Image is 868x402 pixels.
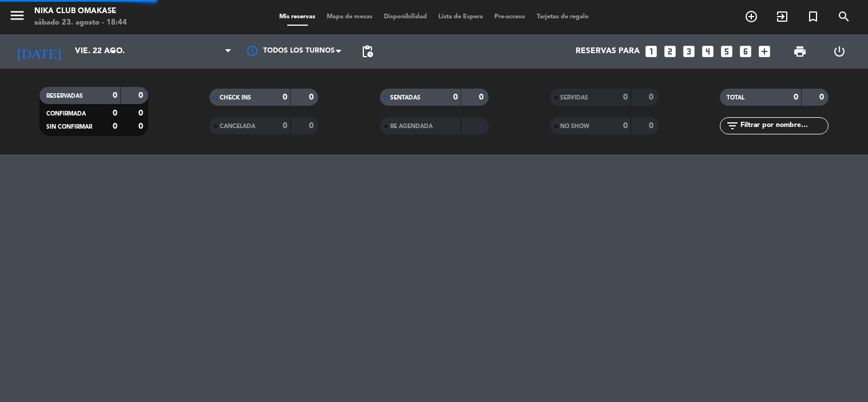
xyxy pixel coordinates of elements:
[360,45,374,58] span: pending_actions
[220,95,251,101] span: CHECK INS
[106,45,120,58] i: arrow_drop_down
[560,95,588,101] span: SERVIDAS
[9,7,26,24] i: menu
[531,14,594,20] span: Tarjetas de regalo
[479,93,486,101] strong: 0
[489,14,531,20] span: Pre-acceso
[113,122,117,130] strong: 0
[727,95,744,101] span: TOTAL
[390,95,421,101] span: SENTADAS
[309,122,316,130] strong: 0
[700,44,715,59] i: looks_4
[649,122,656,130] strong: 0
[738,44,753,59] i: looks_6
[138,91,145,99] strong: 0
[283,93,287,101] strong: 0
[663,44,677,59] i: looks_two
[837,10,851,23] i: search
[560,124,589,129] span: NO SHOW
[820,34,859,69] div: LOG OUT
[757,44,772,59] i: add_box
[138,109,145,117] strong: 0
[644,44,659,59] i: looks_one
[726,119,739,133] i: filter_list
[321,14,378,20] span: Mapa de mesas
[623,93,628,101] strong: 0
[833,45,846,58] i: power_settings_new
[719,44,734,59] i: looks_5
[681,44,696,59] i: looks_3
[794,93,798,101] strong: 0
[138,122,145,130] strong: 0
[793,45,807,58] span: print
[744,10,758,23] i: add_circle_outline
[775,10,789,23] i: exit_to_app
[576,47,640,56] span: Reservas para
[433,14,489,20] span: Lista de Espera
[453,93,458,101] strong: 0
[34,17,127,29] div: sábado 23. agosto - 18:44
[46,124,92,130] span: SIN CONFIRMAR
[220,124,255,129] span: CANCELADA
[113,109,117,117] strong: 0
[34,6,127,17] div: Nika Club Omakase
[46,111,86,117] span: CONFIRMADA
[274,14,321,20] span: Mis reservas
[283,122,287,130] strong: 0
[623,122,628,130] strong: 0
[9,39,69,64] i: [DATE]
[378,14,433,20] span: Disponibilidad
[390,124,433,129] span: RE AGENDADA
[649,93,656,101] strong: 0
[9,7,26,28] button: menu
[113,91,117,99] strong: 0
[819,93,826,101] strong: 0
[739,120,828,132] input: Filtrar por nombre...
[309,93,316,101] strong: 0
[46,93,83,99] span: RESERVADAS
[806,10,820,23] i: turned_in_not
